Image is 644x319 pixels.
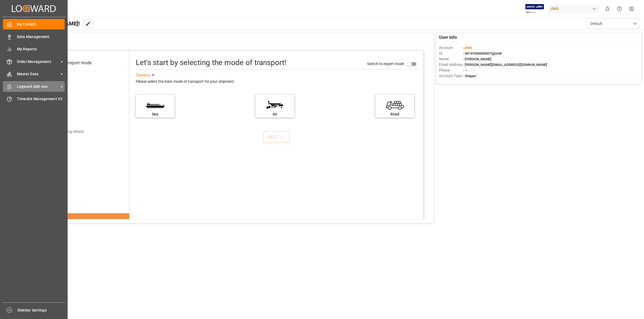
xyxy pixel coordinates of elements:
[50,129,84,134] div: Add shipping details
[439,56,463,62] span: Name
[50,60,92,66] div: Select transport mode
[263,131,290,143] button: NEXT
[463,74,477,78] span: : Shipper
[463,57,491,61] span: : [PERSON_NAME]
[463,51,502,55] span: : 0019Y0000050OTgQAM
[525,4,544,13] img: Exertis%20JAM%20-%20Email%20Logo.jpg_1722504956.jpg
[548,3,601,14] button: JIMS
[17,307,65,313] span: Sidebar Settings
[17,46,65,52] span: My Reports
[439,62,463,67] span: Email Address
[463,46,472,50] span: :
[439,34,457,41] span: User Info
[439,67,463,73] span: Phone
[548,5,599,13] div: JIMS
[136,57,286,68] div: Let's start by selecting the mode of transport!
[258,111,292,117] div: Air
[136,72,150,78] div: See less
[439,51,463,56] span: Id
[3,19,65,29] a: My Cockpit
[17,71,59,77] span: Master Data
[586,18,640,29] button: open menu
[3,44,65,54] a: My Reports
[613,3,625,15] button: Help Center
[463,63,547,67] span: : [PERSON_NAME][EMAIL_ADDRESS][DOMAIN_NAME]
[3,94,65,104] a: Timeslot Management V2
[17,96,65,102] span: Timeslot Management V2
[601,3,613,15] button: show 0 new notifications
[439,73,463,79] span: Account Type
[590,21,602,27] span: Default
[464,46,472,50] span: JIMS
[439,45,463,51] span: Account
[136,78,420,85] div: Please select the main mode of transport for your shipment.
[463,68,467,72] span: : —
[268,134,284,140] div: NEXT
[3,31,65,42] a: Data Management
[17,34,65,40] span: Data Management
[17,84,59,89] span: Logward Add-ons
[138,111,172,117] div: Sea
[378,111,412,117] div: Road
[17,21,65,27] span: My Cockpit
[367,62,404,66] span: Switch to expert mode
[17,59,59,65] span: Order Management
